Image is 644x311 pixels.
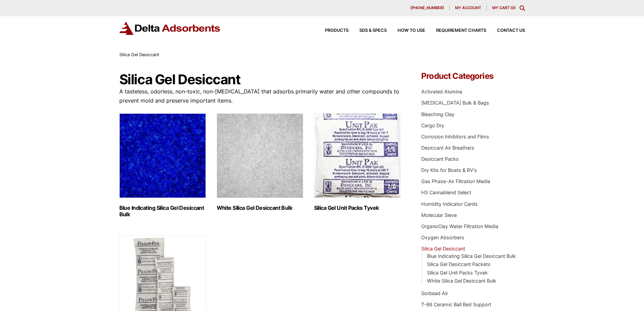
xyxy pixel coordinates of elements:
[486,28,525,33] a: Contact Us
[217,113,303,211] a: Visit product category White Silica Gel Desiccant Bulk
[492,5,516,10] a: My Cart (0)
[421,167,477,173] a: Dry Kits for Boats & RV's
[314,205,401,211] h2: Silica Gel Unit Packs Tyvek
[512,5,514,10] span: 0
[421,178,490,184] a: Gas Phase-Air Filtration Media
[119,52,159,57] span: Silica Gel Desiccant
[450,5,487,11] a: My account
[421,302,491,307] a: T-86 Ceramic Ball Bed Support
[421,246,465,251] a: Silica Gel Desiccant
[421,89,462,94] a: Activated Alumina
[314,113,401,198] img: Silica Gel Unit Packs Tyvek
[421,145,474,151] a: Desiccant Air Breathers
[425,28,486,33] a: Requirement Charts
[427,278,496,284] a: White Silica Gel Desiccant Bulk
[119,72,401,87] h1: Silica Gel Desiccant
[119,87,401,105] p: A tasteless, odorless, non-toxic, non-[MEDICAL_DATA] that adsorbs primarily water and other compo...
[217,113,303,198] img: White Silica Gel Desiccant Bulk
[421,156,459,162] a: Desiccant Packs
[119,205,206,218] h2: Blue Indicating Silica Gel Desiccant Bulk
[455,6,481,10] span: My account
[427,253,516,259] a: Blue Indicating Silica Gel Desiccant Bulk
[421,290,448,296] a: Sorbead Air
[520,5,525,11] div: Toggle Modal Content
[119,113,206,198] img: Blue Indicating Silica Gel Desiccant Bulk
[119,113,206,218] a: Visit product category Blue Indicating Silica Gel Desiccant Bulk
[436,28,486,33] span: Requirement Charts
[398,28,425,33] span: How to Use
[421,223,498,229] a: OrganoClay Water Filtration Media
[427,261,491,267] a: Silica Gel Desiccant Packets
[314,28,349,33] a: Products
[421,235,464,240] a: Oxygen Absorbers
[421,190,471,195] a: HS Cannablend Select
[410,6,444,10] span: [PHONE_NUMBER]
[497,28,525,33] span: Contact Us
[325,28,349,33] span: Products
[405,5,450,11] a: [PHONE_NUMBER]
[421,72,525,80] h4: Product Categories
[217,205,303,211] h2: White Silica Gel Desiccant Bulk
[421,134,489,139] a: Corrosion Inhibitors and Films
[421,123,444,128] a: Cargo Dry
[421,212,457,218] a: Molecular Sieve
[421,201,478,207] a: Humidity Indicator Cards
[387,28,425,33] a: How to Use
[314,113,401,211] a: Visit product category Silica Gel Unit Packs Tyvek
[421,100,489,106] a: [MEDICAL_DATA] Bulk & Bags
[427,270,488,275] a: Silica Gel Unit Packs Tyvek
[349,28,387,33] a: SDS & SPECS
[421,111,454,117] a: Bleaching Clay
[359,28,387,33] span: SDS & SPECS
[119,22,221,35] img: Delta Adsorbents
